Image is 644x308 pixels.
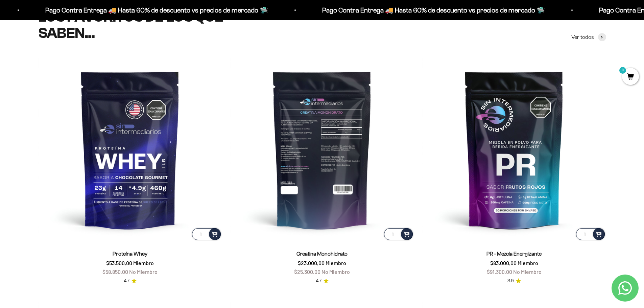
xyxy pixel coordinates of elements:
a: 4.74.7 de 5.0 estrellas [316,277,329,285]
span: $83.000,00 [490,260,517,266]
p: Pago Contra Entrega 🚚 Hasta 60% de descuento vs precios de mercado 🛸 [8,5,231,16]
span: $23.000,00 [298,260,325,266]
span: $58.850,00 [102,268,128,275]
span: No Miembro [513,268,542,275]
span: 4.7 [316,277,321,285]
span: $53.500,00 [106,260,132,266]
span: No Miembro [321,268,350,275]
img: Creatina Monohidrato [230,57,414,241]
a: Ver todos [571,33,606,42]
span: Miembro [326,260,346,266]
span: $91.300,00 [487,268,512,275]
span: Ver todos [571,33,594,42]
split-lines: LOS FAVORITOS DE LOS QUE SABEN... [38,8,223,41]
mark: 0 [619,66,627,74]
a: 4.74.7 de 5.0 estrellas [124,277,137,285]
span: Miembro [133,260,154,266]
a: Proteína Whey [113,251,147,257]
a: Creatina Monohidrato [296,251,348,257]
span: $25.300,00 [294,268,320,275]
span: 3.9 [507,277,514,285]
p: Pago Contra Entrega 🚚 Hasta 60% de descuento vs precios de mercado 🛸 [285,5,508,16]
a: 0 [622,73,639,81]
span: No Miembro [129,268,158,275]
a: 3.93.9 de 5.0 estrellas [507,277,521,285]
a: PR - Mezcla Energizante [486,251,542,257]
span: 4.7 [124,277,129,285]
span: Miembro [518,260,538,266]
